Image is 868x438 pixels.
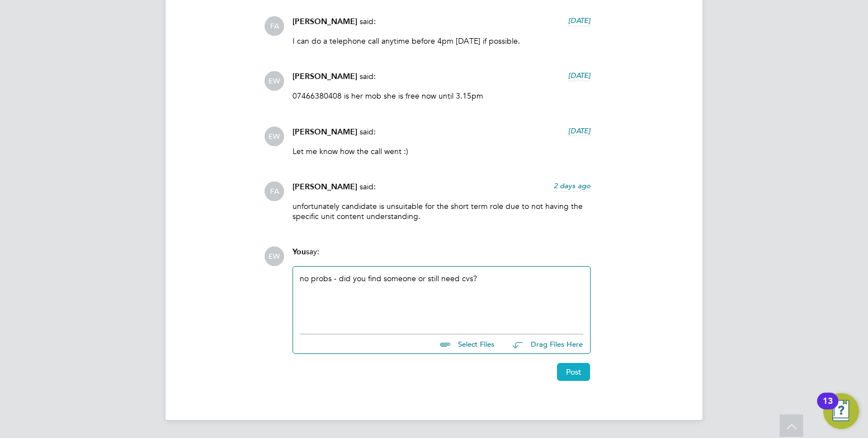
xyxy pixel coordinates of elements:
[503,333,583,356] button: Drag Files Here
[265,71,284,91] span: EW
[568,126,591,136] span: [DATE]
[293,72,357,81] span: [PERSON_NAME]
[293,36,591,46] p: I can do a telephone call anytime before 4pm [DATE] if possible.
[823,401,833,416] div: 13
[360,181,376,192] span: said:
[568,16,591,25] span: [DATE]
[300,273,583,321] div: no probs - did you find someone or still need cvs?
[265,16,284,36] span: FA
[360,71,376,81] span: said:
[568,71,591,80] span: [DATE]
[293,127,357,137] span: [PERSON_NAME]
[360,16,376,26] span: said:
[293,91,591,101] p: 07466380408 is her mob she is free now until 3.15pm
[360,127,376,137] span: said:
[293,17,357,26] span: [PERSON_NAME]
[293,201,591,221] p: unfortunately candidate is unsuitable for the short term role due to not having the specific unit...
[823,393,859,429] button: Open Resource Center, 13 new notifications
[293,246,591,266] div: say:
[554,181,591,190] span: 2 days ago
[293,247,306,257] span: You
[265,181,284,201] span: FA
[293,182,357,192] span: [PERSON_NAME]
[557,363,590,381] button: Post
[265,127,284,146] span: EW
[293,146,591,156] p: Let me know how the call went :)
[265,246,284,266] span: EW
